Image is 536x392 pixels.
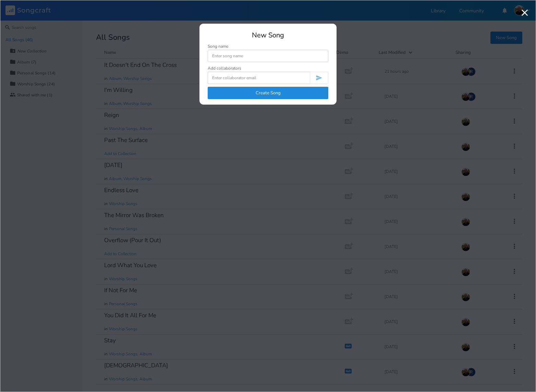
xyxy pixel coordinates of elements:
[208,72,310,84] input: Enter collaborator email
[208,66,241,70] div: Add collaborators
[208,50,328,62] input: Enter song name
[208,44,328,48] div: Song name
[208,32,328,39] div: New Song
[310,72,328,84] button: Invite
[208,87,328,99] button: Create Song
